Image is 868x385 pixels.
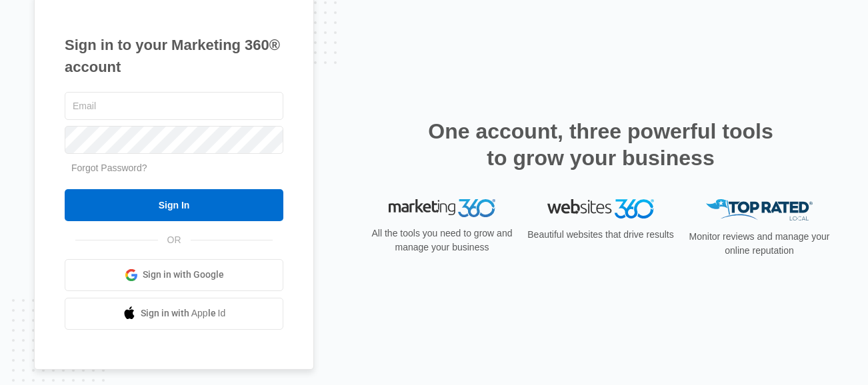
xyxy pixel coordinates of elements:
span: OR [158,233,191,247]
p: Monitor reviews and manage your online reputation [685,230,834,258]
a: Forgot Password? [71,163,147,173]
img: Marketing 360 [389,199,495,218]
span: Sign in with Apple Id [141,306,226,320]
img: Top Rated Local [706,199,813,221]
h2: One account, three powerful tools to grow your business [424,118,777,171]
input: Sign In [65,189,283,221]
h1: Sign in to your Marketing 360® account [65,34,283,78]
input: Email [65,92,283,120]
span: Sign in with Google [143,268,224,282]
a: Sign in with Apple Id [65,298,283,330]
p: All the tools you need to grow and manage your business [367,226,517,254]
a: Sign in with Google [65,259,283,291]
p: Beautiful websites that drive results [526,228,675,242]
img: Websites 360 [547,199,654,218]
